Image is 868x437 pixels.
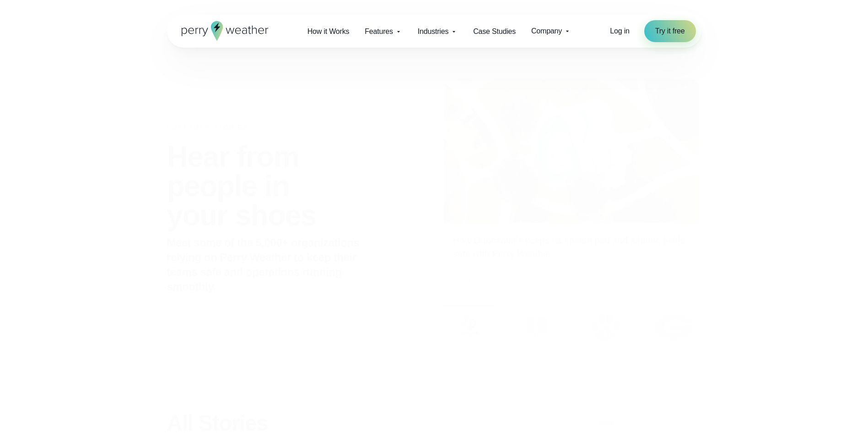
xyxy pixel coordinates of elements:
span: Case Studies [473,26,516,37]
a: Log in [610,26,629,37]
span: Features [365,26,393,37]
span: Company [531,26,562,37]
a: Case Studies [465,22,523,41]
span: Log in [610,27,629,35]
a: How it Works [300,22,357,41]
span: Industries [418,26,448,37]
a: Try it free [644,20,696,42]
span: Try it free [655,26,685,37]
span: How it Works [307,26,350,37]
